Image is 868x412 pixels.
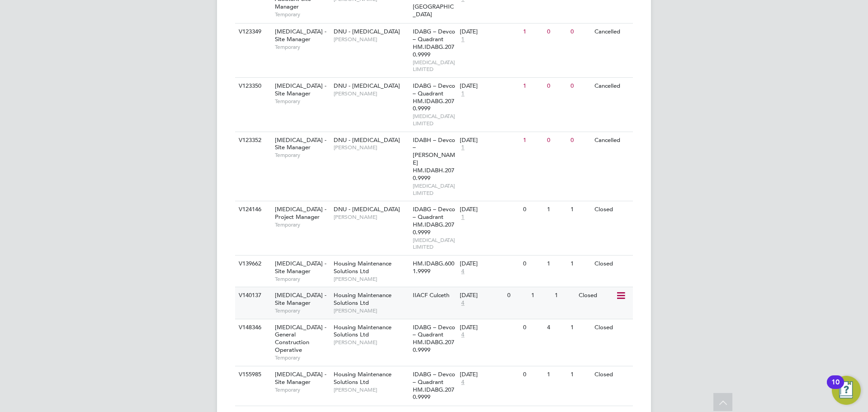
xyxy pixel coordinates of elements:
[460,206,519,213] div: [DATE]
[568,256,592,272] div: 1
[592,256,632,272] div: Closed
[521,24,544,40] div: 1
[568,24,592,40] div: 0
[460,371,519,379] div: [DATE]
[521,256,544,272] div: 0
[236,366,268,383] div: V155985
[413,323,455,354] span: IDABG – Devco – Quadrant HM.IDABG.2070.9999
[275,98,329,105] span: Temporary
[275,43,329,51] span: Temporary
[334,323,392,339] span: Housing Maintenance Solutions Ltd
[275,354,329,361] span: Temporary
[460,379,466,386] span: 4
[275,28,326,43] span: [MEDICAL_DATA] - Site Manager
[592,319,632,336] div: Closed
[334,205,400,213] span: DNU - [MEDICAL_DATA]
[334,386,408,393] span: [PERSON_NAME]
[334,275,408,283] span: [PERSON_NAME]
[334,370,392,386] span: Housing Maintenance Solutions Ltd
[592,366,632,383] div: Closed
[275,136,326,152] span: [MEDICAL_DATA] - Site Manager
[275,152,329,159] span: Temporary
[460,213,466,221] span: 1
[545,24,568,40] div: 0
[545,132,568,149] div: 0
[545,366,568,383] div: 1
[460,324,519,331] div: [DATE]
[460,260,519,268] div: [DATE]
[275,82,326,97] span: [MEDICAL_DATA] - Site Manager
[460,82,519,90] div: [DATE]
[275,221,329,228] span: Temporary
[592,201,632,218] div: Closed
[460,268,466,275] span: 4
[545,256,568,272] div: 1
[568,78,592,95] div: 0
[236,24,268,40] div: V123349
[460,144,466,152] span: 1
[545,201,568,218] div: 1
[521,366,544,383] div: 0
[275,275,329,283] span: Temporary
[334,28,400,35] span: DNU - [MEDICAL_DATA]
[275,307,329,314] span: Temporary
[334,144,408,151] span: [PERSON_NAME]
[236,256,268,272] div: V139662
[275,205,326,221] span: [MEDICAL_DATA] - Project Manager
[568,132,592,149] div: 0
[592,132,632,149] div: Cancelled
[552,287,576,304] div: 1
[568,319,592,336] div: 1
[413,370,455,401] span: IDABG – Devco – Quadrant HM.IDABG.2070.9999
[275,386,329,393] span: Temporary
[413,59,456,73] span: [MEDICAL_DATA] LIMITED
[334,339,408,346] span: [PERSON_NAME]
[545,78,568,95] div: 0
[529,287,552,304] div: 1
[505,287,528,304] div: 0
[275,291,326,307] span: [MEDICAL_DATA] - Site Manager
[568,366,592,383] div: 1
[275,370,326,386] span: [MEDICAL_DATA] - Site Manager
[460,28,519,36] div: [DATE]
[576,287,616,304] div: Closed
[568,201,592,218] div: 1
[236,78,268,95] div: V123350
[413,291,449,299] span: IIACF Culceth
[460,292,503,299] div: [DATE]
[521,201,544,218] div: 0
[460,331,466,339] span: 4
[275,260,326,275] span: [MEDICAL_DATA] - Site Manager
[236,287,268,304] div: V140137
[413,136,455,182] span: IDABH – Devco – [PERSON_NAME] HM.IDABH.2070.9999
[521,78,544,95] div: 1
[334,136,400,144] span: DNU - [MEDICAL_DATA]
[460,299,466,307] span: 4
[460,36,466,43] span: 1
[334,260,392,275] span: Housing Maintenance Solutions Ltd
[334,291,392,307] span: Housing Maintenance Solutions Ltd
[275,11,329,18] span: Temporary
[545,319,568,336] div: 4
[413,82,455,113] span: IDABG – Devco – Quadrant HM.IDABG.2070.9999
[334,36,408,43] span: [PERSON_NAME]
[521,319,544,336] div: 0
[413,182,456,196] span: [MEDICAL_DATA] LIMITED
[832,376,861,405] button: Open Resource Center, 10 new notifications
[592,24,632,40] div: Cancelled
[413,260,454,275] span: HM.IDABG.6001.9999
[236,201,268,218] div: V124146
[413,28,455,58] span: IDABG – Devco – Quadrant HM.IDABG.2070.9999
[413,113,456,127] span: [MEDICAL_DATA] LIMITED
[521,132,544,149] div: 1
[831,382,840,394] div: 10
[275,323,326,354] span: [MEDICAL_DATA] - General Construction Operative
[334,90,408,97] span: [PERSON_NAME]
[460,90,466,98] span: 1
[334,82,400,90] span: DNU - [MEDICAL_DATA]
[236,319,268,336] div: V148346
[592,78,632,95] div: Cancelled
[413,237,456,251] span: [MEDICAL_DATA] LIMITED
[334,213,408,221] span: [PERSON_NAME]
[334,307,408,314] span: [PERSON_NAME]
